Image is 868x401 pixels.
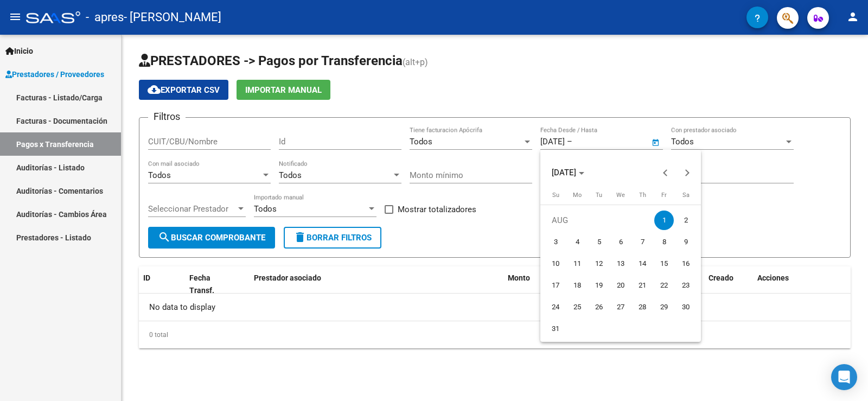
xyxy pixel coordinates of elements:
[567,276,587,295] span: 18
[546,254,565,273] span: 10
[675,253,697,275] button: August 16, 2025
[573,192,582,199] span: Mo
[589,232,609,252] span: 5
[611,254,630,273] span: 13
[566,296,588,318] button: August 25, 2025
[631,231,653,253] button: August 7, 2025
[596,192,602,199] span: Tu
[631,296,653,318] button: August 28, 2025
[588,275,610,296] button: August 19, 2025
[633,297,652,317] span: 28
[545,318,566,340] button: August 31, 2025
[653,231,675,253] button: August 8, 2025
[654,254,674,273] span: 15
[546,276,565,295] span: 17
[653,275,675,296] button: August 22, 2025
[654,297,674,317] span: 29
[566,231,588,253] button: August 4, 2025
[675,209,697,231] button: August 2, 2025
[610,231,631,253] button: August 6, 2025
[654,276,674,295] span: 22
[675,275,697,296] button: August 23, 2025
[545,253,566,275] button: August 10, 2025
[831,364,857,390] div: Open Intercom Messenger
[545,231,566,253] button: August 3, 2025
[631,275,653,296] button: August 21, 2025
[653,296,675,318] button: August 29, 2025
[589,297,609,317] span: 26
[611,276,630,295] span: 20
[676,162,698,183] button: Next month
[547,163,589,182] button: Choose month and year
[588,253,610,275] button: August 12, 2025
[676,276,695,295] span: 23
[661,192,667,199] span: Fr
[552,192,559,199] span: Su
[616,192,625,199] span: We
[633,276,652,295] span: 21
[546,232,565,252] span: 3
[654,211,674,230] span: 1
[639,192,646,199] span: Th
[653,209,675,231] button: August 1, 2025
[566,253,588,275] button: August 11, 2025
[589,276,609,295] span: 19
[588,231,610,253] button: August 5, 2025
[653,253,675,275] button: August 15, 2025
[567,297,587,317] span: 25
[654,232,674,252] span: 8
[676,211,695,230] span: 2
[545,296,566,318] button: August 24, 2025
[633,254,652,273] span: 14
[655,162,676,183] button: Previous month
[675,231,697,253] button: August 9, 2025
[676,254,695,273] span: 16
[676,297,695,317] span: 30
[611,297,630,317] span: 27
[610,275,631,296] button: August 20, 2025
[566,275,588,296] button: August 18, 2025
[610,296,631,318] button: August 27, 2025
[552,168,576,177] span: [DATE]
[633,232,652,252] span: 7
[682,192,690,199] span: Sa
[589,254,609,273] span: 12
[676,232,695,252] span: 9
[610,253,631,275] button: August 13, 2025
[567,232,587,252] span: 4
[631,253,653,275] button: August 14, 2025
[588,296,610,318] button: August 26, 2025
[545,209,653,231] td: AUG
[546,319,565,339] span: 31
[567,254,587,273] span: 11
[546,297,565,317] span: 24
[545,275,566,296] button: August 17, 2025
[611,232,630,252] span: 6
[675,296,697,318] button: August 30, 2025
